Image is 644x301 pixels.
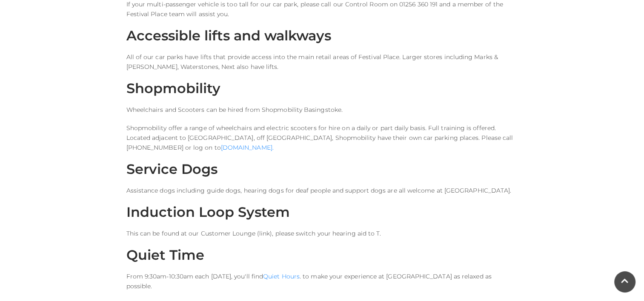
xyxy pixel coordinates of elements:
[126,52,518,72] p: All of our car parks have lifts that provide access into the main retail areas of Festival Place....
[126,80,518,97] h2: Shopmobility
[126,229,518,239] p: This can be found at our Customer Lounge (link), please switch your hearing aid to T.
[126,28,518,44] h2: Accessible lifts and walkways
[126,272,518,291] p: From 9:30am-10:30am each [DATE], you'll find . to make your experience at [GEOGRAPHIC_DATA] as re...
[126,247,518,263] h2: Quiet Time
[263,273,300,280] a: Quiet Hours
[221,144,274,151] a: [DOMAIN_NAME].
[126,105,518,115] p: Wheelchairs and Scooters can be hired from Shopmobility Basingstoke.
[126,204,518,220] h2: Induction Loop System
[126,186,518,196] p: Assistance dogs including guide dogs, hearing dogs for deaf people and support dogs are all welco...
[126,123,518,153] p: Shopmobility offer a range of wheelchairs and electric scooters for hire on a daily or part daily...
[126,161,518,177] h2: Service Dogs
